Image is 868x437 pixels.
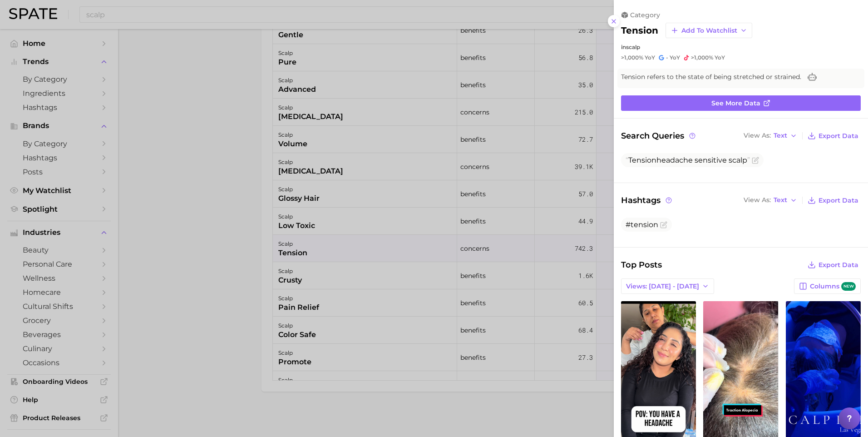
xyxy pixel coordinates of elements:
[660,221,667,228] button: Flag as miscategorized or irrelevant
[626,283,699,290] span: Views: [DATE] - [DATE]
[630,11,660,19] span: category
[621,25,658,36] h2: tension
[666,23,752,38] button: Add to Watchlist
[628,156,656,164] span: Tension
[794,278,861,294] button: Columnsnew
[666,54,668,61] span: -
[621,278,714,294] button: Views: [DATE] - [DATE]
[805,129,861,142] button: Export Data
[621,194,673,207] span: Hashtags
[805,194,861,207] button: Export Data
[681,27,737,35] span: Add to Watchlist
[626,156,750,164] span: headache sensitive scalp
[621,258,662,271] span: Top Posts
[715,54,725,61] span: YoY
[621,95,861,111] a: See more data
[741,130,799,142] button: View AsText
[621,129,697,142] span: Search Queries
[752,157,759,164] button: Flag as miscategorized or irrelevant
[774,198,787,203] span: Text
[810,282,856,291] span: Columns
[621,72,801,82] span: Tension refers to the state of being stretched or strained.
[711,99,760,107] span: See more data
[626,220,658,229] span: #tension
[819,261,858,269] span: Export Data
[805,258,861,271] button: Export Data
[841,282,856,291] span: new
[626,44,640,50] span: scalp
[645,54,655,61] span: YoY
[744,198,771,203] span: View As
[774,133,787,138] span: Text
[819,197,858,204] span: Export Data
[691,54,713,61] span: >1,000%
[621,44,861,50] div: in
[744,133,771,138] span: View As
[741,194,799,206] button: View AsText
[819,132,858,140] span: Export Data
[670,54,680,61] span: YoY
[621,54,643,61] span: >1,000%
